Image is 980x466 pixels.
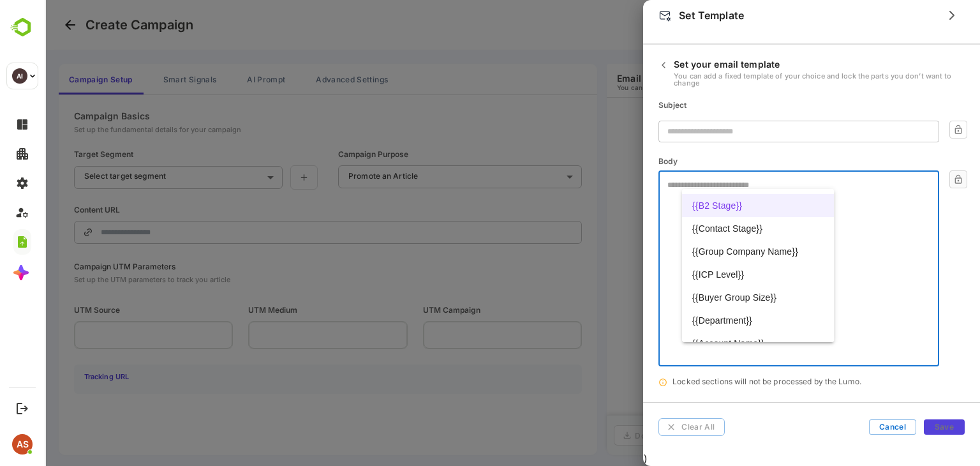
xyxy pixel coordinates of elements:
[637,194,789,217] div: {{B2 Stage}}
[648,291,779,304] span: {{Buyer Group Size}}
[648,268,779,281] span: {{ICP Level}}
[637,263,789,286] div: {{ICP Level}}
[648,222,779,235] span: {{Contact Stage}}
[637,332,789,355] div: {{Account Name}}
[634,10,699,20] p: Set Template
[614,418,680,436] button: Clear All
[879,419,920,435] button: Save
[824,419,872,435] button: Cancel
[628,378,817,387] p: Locked sections will not be processed by the Lumo.
[12,434,33,455] div: AS
[648,245,779,258] span: {{Group Company Name}}
[648,199,779,212] span: {{B2 Stage}}
[648,314,779,327] span: {{Department}}
[6,15,39,40] img: BambooboxLogoMark.f1c84d78b4c51b1a7b5f700c9845e183.svg
[629,73,920,87] p: You can add a fixed template of your choice and lock the parts you don’t want to change
[637,286,789,309] div: {{Buyer Group Size}}
[629,60,920,69] p: Set your email template
[637,309,789,332] div: {{Department}}
[12,68,27,84] div: AI
[637,217,789,240] div: {{Contact Stage}}
[614,158,923,165] p: Body
[637,240,789,263] div: {{Group Company Name}}
[648,337,779,350] span: {{Account Name}}
[614,101,642,109] p: Subject
[13,400,31,417] button: Logout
